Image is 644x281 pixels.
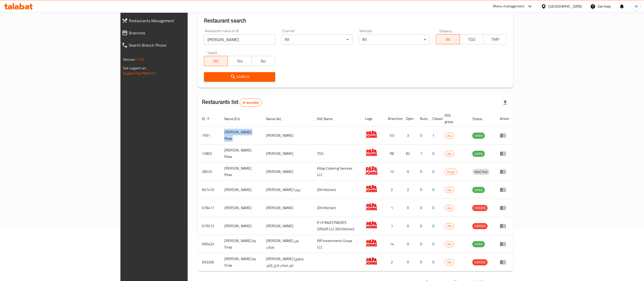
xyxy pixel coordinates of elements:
[472,205,488,211] div: HIDDEN
[472,151,485,157] span: OPEN
[254,57,273,65] span: No
[472,116,489,122] span: Status
[251,56,275,66] button: No
[384,145,402,163] td: 98
[262,181,313,199] td: [PERSON_NAME] بيتزا
[118,39,228,51] a: Search Branch Phone
[208,74,271,80] span: Search
[136,56,144,63] span: 1.0.0
[384,217,402,235] td: 1
[384,163,402,181] td: 12
[262,126,313,145] td: [PERSON_NAME]
[240,100,262,105] span: 8 record(s)
[500,169,509,175] div: Menu
[365,255,378,267] img: Papa Johns by Snap
[384,235,402,253] td: 14
[220,126,262,145] td: [PERSON_NAME] Pizza
[472,169,490,175] span: INACTIVE
[445,151,454,157] span: iiko
[313,145,361,163] td: TGO
[118,15,228,27] a: Restaurants Management
[499,96,511,109] div: Export file
[220,253,262,271] td: [PERSON_NAME] by Snap
[402,199,416,217] td: 0
[416,199,428,217] td: 0
[220,163,262,181] td: [PERSON_NAME] Pizza
[204,34,275,45] input: Search for restaurant name or ID..
[500,205,509,211] div: Menu
[365,128,378,141] img: Papa Johns Pizza
[486,36,505,43] span: TMP
[123,70,155,76] a: Support.OpsPlatform
[313,163,361,181] td: Kitopi Catering Services LLC
[313,235,361,253] td: PJP Investments Group LLC
[428,126,441,145] td: 1
[262,235,313,253] td: [PERSON_NAME] من سناب
[206,57,226,65] span: All
[220,217,262,235] td: [PERSON_NAME]
[428,145,441,163] td: 0
[445,241,454,247] span: iiko
[445,187,454,193] span: iiko
[129,30,224,36] span: Branches
[204,56,228,66] button: All
[493,3,525,9] div: Menu-management
[428,199,441,217] td: 0
[402,145,416,163] td: 82
[472,259,488,265] div: HIDDEN
[428,217,441,235] td: 0
[266,116,288,122] span: Name (Ar)
[483,34,507,44] button: TMP
[262,217,313,235] td: [PERSON_NAME]
[440,29,452,33] label: Delivery
[384,253,402,271] td: 2
[262,199,313,217] td: [PERSON_NAME]
[500,223,509,229] div: Menu
[402,181,416,199] td: 2
[384,111,402,126] th: Branches
[500,241,509,247] div: Menu
[118,27,228,39] a: Branches
[123,56,135,63] span: Version:
[313,199,361,217] td: (DH Kitchen)
[359,34,430,45] div: All
[472,187,485,193] span: OPEN
[365,237,378,249] img: Papa Johns by Snap
[228,56,252,66] button: Yes
[416,163,428,181] td: 0
[384,181,402,199] td: 2
[262,145,313,163] td: [PERSON_NAME]
[549,4,582,9] div: [GEOGRAPHIC_DATA]
[384,199,402,217] td: 1
[445,169,457,175] span: Kitopi
[208,51,217,54] label: Upsell
[416,181,428,199] td: 0
[416,111,428,126] th: Busy
[202,98,262,107] h2: Restaurants list
[220,199,262,217] td: [PERSON_NAME]
[220,235,262,253] td: [PERSON_NAME] by Snap
[262,253,313,271] td: [PERSON_NAME] (مطبخ دي إتش) من سناب
[428,181,441,199] td: 0
[361,111,384,126] th: Logo
[198,111,513,271] table: enhanced table
[129,42,224,48] span: Search Branch Phone
[462,36,482,43] span: TGO
[438,36,458,43] span: All
[365,182,378,195] img: Papa Johns
[262,163,313,181] td: [PERSON_NAME]
[445,259,454,265] span: iiko
[472,241,485,247] div: OPEN
[472,223,488,229] span: HIDDEN
[635,4,638,9] span: M
[460,34,484,44] button: TGO
[402,126,416,145] td: 3
[416,235,428,253] td: 0
[472,205,488,211] span: HIDDEN
[445,223,454,229] span: iiko
[472,133,485,139] span: OPEN
[220,145,262,163] td: [PERSON_NAME] Pizza
[365,146,378,159] img: Papa Johns Pizza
